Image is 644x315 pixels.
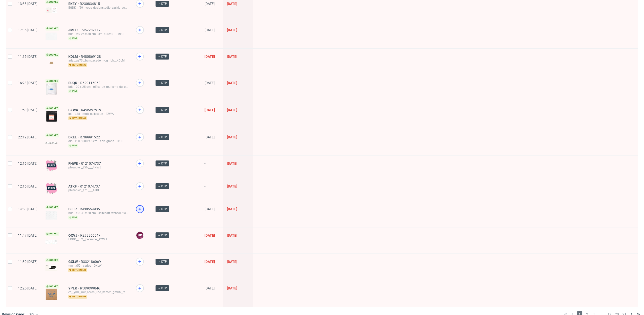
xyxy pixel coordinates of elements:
span: [DATE] [227,260,237,264]
a: OXVJ [68,233,80,237]
img: version_two_editor_design [45,288,57,300]
a: EKEY [68,2,80,6]
a: KDLM [68,55,81,59]
span: [DATE] [227,81,237,85]
span: returning [68,295,87,299]
img: version_two_editor_design.png [45,265,57,271]
span: - [204,161,219,172]
a: R496392919 [81,108,102,112]
span: pim [68,36,78,40]
a: DJLR [68,207,80,211]
a: YPLK [68,286,80,290]
span: → DTP [158,54,167,59]
span: [DATE] [204,28,215,32]
span: 14:50 [DATE] [18,207,38,211]
span: [DATE] [227,108,237,112]
span: [DATE] [204,81,215,85]
span: returning [68,63,87,67]
div: ph-zapier__f56____FNWE [68,165,128,169]
img: version_two_editor_design [45,32,57,40]
span: BZWA [68,108,81,112]
div: bds__20-x-25-cm__office_de_tourisme_du_pays_de_nemours__EUQR [68,85,128,89]
a: R298866547 [80,233,101,237]
span: 11:47 [DATE] [18,233,38,237]
span: [DATE] [204,260,215,264]
a: R438554935 [80,207,101,211]
span: returning [68,268,87,272]
div: dlp__x50-6000-x-5-cm__tiob_gmbh__DKEL [68,139,128,143]
span: [DATE] [204,135,215,139]
span: Locked [45,79,59,83]
a: R589099846 [80,286,101,290]
span: pim [68,216,78,220]
span: [DATE] [204,207,215,211]
a: R957287117 [80,28,102,32]
span: - [204,184,219,195]
span: → DTP [158,108,167,112]
div: bds__t88-38-x-50-cm__seitenart_websolutions_ohg__DJLR [68,211,128,215]
span: → DTP [158,1,167,6]
span: 12:16 [DATE] [18,184,38,188]
img: version_two_editor_design.png [45,240,57,244]
span: 13:38 [DATE] [18,2,38,6]
span: [DATE] [204,233,215,237]
a: R121074737 [81,161,102,165]
a: DKEL [68,135,80,139]
span: Locked [45,232,59,236]
img: version_two_editor_design [45,83,57,95]
span: 11:30 [DATE] [18,260,38,264]
a: R121074737 [80,184,101,188]
span: → DTP [158,207,167,211]
div: EGDK__f52__berenice__OXVJ [68,237,128,241]
span: [DATE] [227,207,237,211]
span: 12:16 [DATE] [18,161,38,165]
span: → DTP [158,81,167,85]
div: EGDK__f59__voos_designstudio_saskia_voos__EKEY [68,6,128,10]
div: bds__t59-25-x-38-cm__sm_bureau__JMLC [68,32,128,36]
span: R789991522 [80,135,101,139]
a: GXLW [68,260,81,264]
div: lps__d35__moft_collection__BZWA [68,112,128,116]
span: → DTP [158,259,167,264]
a: FNWE [68,161,81,165]
img: version_two_editor_design [45,59,57,66]
span: 17:36 [DATE] [18,28,38,32]
span: → DTP [158,233,167,238]
img: plus-icon.676465ae8f3a83198b3f.png [45,159,57,171]
span: EUQR [68,81,80,85]
img: version_two_editor_design.png [45,142,57,144]
span: → DTP [158,135,167,139]
span: 11:50 [DATE] [18,108,38,112]
span: [DATE] [227,135,237,139]
span: → DTP [158,286,167,290]
span: [DATE] [227,55,237,59]
img: version_two_editor_design.png [45,7,57,13]
img: plus-icon.676465ae8f3a83198b3f.png [45,182,57,194]
span: [DATE] [204,2,215,6]
a: R480869128 [81,55,102,59]
span: [DATE] [227,161,237,165]
span: [DATE] [227,28,237,32]
span: 16:23 [DATE] [18,81,38,85]
span: [DATE] [227,2,237,6]
span: [DATE] [204,55,215,59]
a: R332186069 [81,260,102,264]
span: ATKF [68,184,80,188]
span: [DATE] [204,108,215,112]
span: 12:25 [DATE] [18,286,38,290]
a: JMLC [68,28,80,32]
